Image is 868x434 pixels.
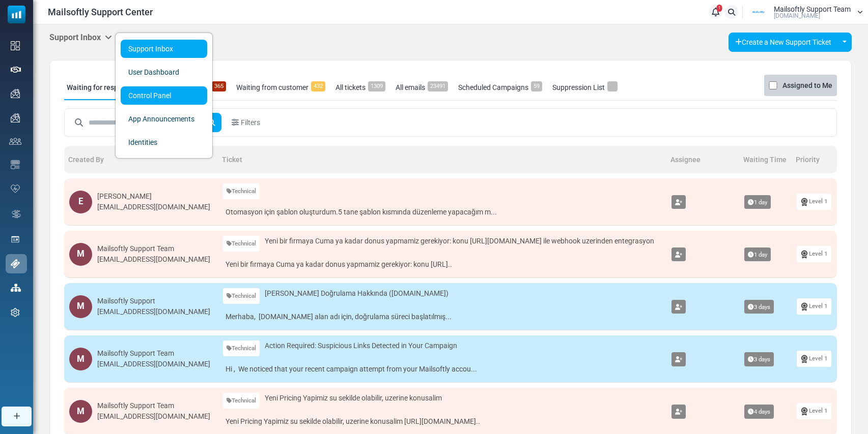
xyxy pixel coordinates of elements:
[265,236,654,246] span: Yeni bir firmaya Cuma ya kadar donus yapmamiz gerekiyor: konu [URL][DOMAIN_NAME] ile webhook uzer...
[11,160,20,169] img: email-templates-icon.svg
[797,403,831,419] a: Level 1
[746,5,863,20] a: User Logo Mailsoftly Support Team [DOMAIN_NAME]
[97,400,210,411] div: Mailsoftly Support Team
[11,208,22,220] img: workflow.svg
[311,81,325,91] span: 432
[223,288,260,304] a: Technical
[48,5,153,19] span: Mailsoftly Support Center
[265,288,449,299] span: [PERSON_NAME] Doğrulama Hakkında ([DOMAIN_NAME])
[234,75,328,100] a: Waiting from customer432
[97,306,210,317] div: [EMAIL_ADDRESS][DOMAIN_NAME]
[97,348,210,359] div: Mailsoftly Support Team
[97,191,210,202] div: [PERSON_NAME]
[9,138,21,145] img: contacts-icon.svg
[774,13,820,19] span: [DOMAIN_NAME]
[223,393,260,409] a: Technical
[223,257,661,272] a: Yeni bir firmaya Cuma ya kadar donus yapmamiz gerekiyor: konu [URL]..
[550,75,620,100] a: Suppression List
[265,393,442,404] span: Yeni Pricing Yapimiz su sekilde olabilir, uzerine konusalim
[69,243,92,266] div: M
[11,113,20,122] img: campaigns-icon.png
[744,352,774,366] span: 3 days
[368,81,385,91] span: 1309
[428,81,448,91] span: 23491
[223,340,260,356] a: Technical
[739,146,792,173] th: Waiting Time
[69,400,92,423] div: M
[11,259,20,268] img: support-icon-active.svg
[744,300,774,314] span: 3 days
[782,79,832,91] label: Assigned to Me
[97,243,210,254] div: Mailsoftly Support Team
[64,146,218,173] th: Created By
[223,414,661,429] a: Yeni Pricing Yapimiz su sekilde olabilir, uzerine konusalim [URL][DOMAIN_NAME]..
[97,411,210,422] div: [EMAIL_ADDRESS][DOMAIN_NAME]
[717,5,722,12] span: 1
[69,348,92,370] div: M
[11,41,20,50] img: dashboard-icon.svg
[531,81,542,91] span: 59
[729,33,838,52] a: Create a New Support Ticket
[744,405,774,419] span: 4 days
[333,75,388,100] a: All tickets1309
[223,236,260,252] a: Technical
[223,361,661,377] a: Hi , We noticed that your recent campaign attempt from your Mailsoftly accou...
[456,75,545,100] a: Scheduled Campaigns59
[97,202,210,212] div: [EMAIL_ADDRESS][DOMAIN_NAME]
[69,295,92,318] div: M
[797,194,831,209] a: Level 1
[121,110,207,128] a: App Announcements
[11,184,20,193] img: domain-health-icon.svg
[709,5,722,19] a: 1
[8,6,25,23] img: mailsoftly_icon_blue_white.svg
[97,296,210,306] div: Mailsoftly Support
[666,146,739,173] th: Assignee
[121,63,207,81] a: User Dashboard
[11,308,20,317] img: settings-icon.svg
[223,183,260,199] a: Technical
[792,146,837,173] th: Priority
[218,146,666,173] th: Ticket
[121,86,207,105] a: Control Panel
[393,75,451,100] a: All emails23491
[744,195,771,209] span: 1 day
[97,359,210,369] div: [EMAIL_ADDRESS][DOMAIN_NAME]
[746,5,771,20] img: User Logo
[223,204,661,220] a: Otomasyon için şablon oluşturdum.5 tane şablon kısmında düzenleme yapacağım m...
[797,298,831,314] a: Level 1
[265,340,457,351] span: Action Required: Suspicious Links Detected in Your Campaign
[121,133,207,151] a: Identities
[49,33,112,42] h5: Support Inbox
[212,81,226,91] span: 365
[241,117,260,128] span: Filters
[11,89,20,98] img: campaigns-icon.png
[744,247,771,262] span: 1 day
[797,246,831,262] a: Level 1
[223,309,661,325] a: Merhaba, [DOMAIN_NAME] alan adı için, doğrulama süreci başlatılmış...
[69,191,92,213] div: E
[11,235,20,244] img: landing_pages.svg
[64,75,153,100] a: Waiting for response363
[797,351,831,366] a: Level 1
[121,40,207,58] a: Support Inbox
[774,6,851,13] span: Mailsoftly Support Team
[97,254,210,265] div: [EMAIL_ADDRESS][DOMAIN_NAME]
